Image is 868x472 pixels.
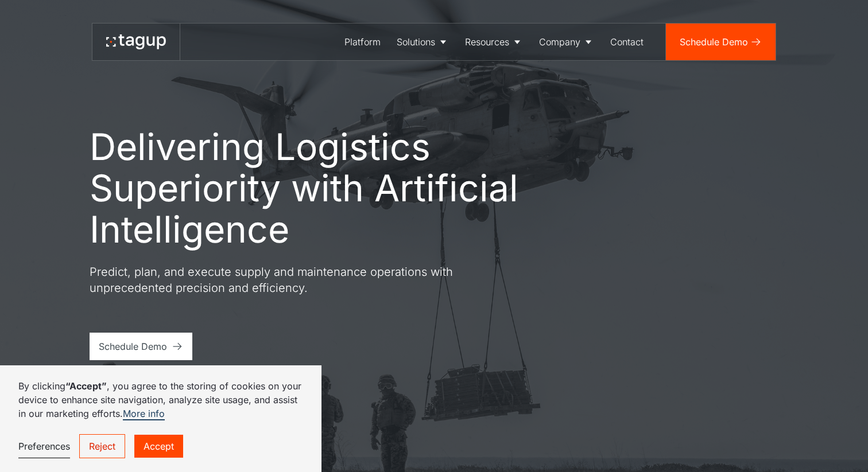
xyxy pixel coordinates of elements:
h1: Delivering Logistics Superiority with Artificial Intelligence [90,126,572,250]
p: Predict, plan, and execute supply and maintenance operations with unprecedented precision and eff... [90,264,503,296]
strong: “Accept” [65,380,107,392]
div: Company [539,35,580,49]
a: Company [531,24,602,60]
div: Resources [465,35,509,49]
a: Contact [602,24,652,60]
a: Solutions [389,24,457,60]
a: Reject [79,434,125,458]
div: Platform [344,35,381,49]
div: Schedule Demo [680,35,748,49]
p: By clicking , you agree to the storing of cookies on your device to enhance site navigation, anal... [18,379,303,420]
div: Contact [610,35,644,49]
a: More info [123,408,165,420]
a: Schedule Demo [90,333,192,360]
div: Solutions [397,35,435,49]
a: Preferences [18,435,70,458]
a: Resources [457,24,531,60]
a: Platform [336,24,389,60]
a: Accept [134,435,183,458]
div: Schedule Demo [99,340,167,353]
a: Schedule Demo [666,24,776,60]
